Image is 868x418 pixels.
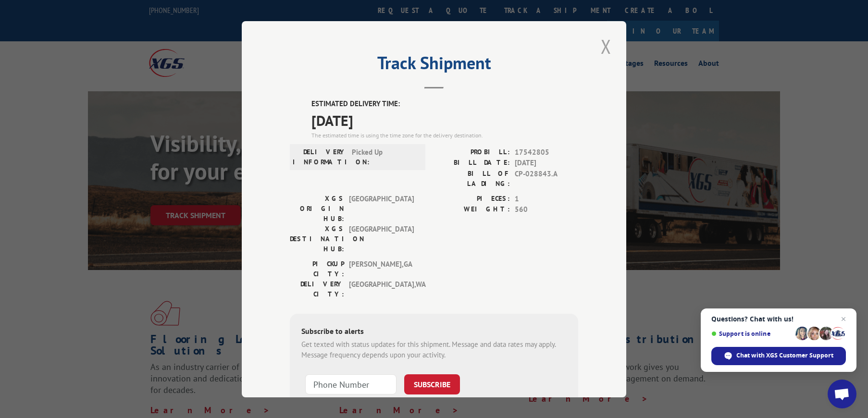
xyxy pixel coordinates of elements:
[349,279,414,299] span: [GEOGRAPHIC_DATA] , WA
[434,193,510,204] label: PIECES:
[301,325,567,339] div: Subscribe to alerts
[434,168,510,188] label: BILL OF LADING:
[290,56,578,74] h2: Track Shipment
[515,204,578,215] span: 560
[301,339,567,360] div: Get texted with status updates for this shipment. Message and data rates may apply. Message frequ...
[290,258,344,279] label: PICKUP CITY:
[515,158,578,169] span: [DATE]
[711,315,846,323] span: Questions? Chat with us!
[311,109,578,131] span: [DATE]
[434,147,510,158] label: PROBILL:
[349,258,414,279] span: [PERSON_NAME] , GA
[311,98,578,110] label: ESTIMATED DELIVERY TIME:
[515,193,578,204] span: 1
[711,347,846,365] span: Chat with XGS Customer Support
[515,168,578,188] span: CP-028843.A
[305,374,397,394] input: Phone Number
[293,147,347,167] label: DELIVERY INFORMATION:
[598,33,614,60] button: Close modal
[290,279,344,299] label: DELIVERY CITY:
[349,193,414,223] span: [GEOGRAPHIC_DATA]
[434,158,510,169] label: BILL DATE:
[349,223,414,254] span: [GEOGRAPHIC_DATA]
[711,330,792,337] span: Support is online
[404,374,460,394] button: SUBSCRIBE
[434,204,510,215] label: WEIGHT:
[515,147,578,158] span: 17542805
[290,193,344,223] label: XGS ORIGIN HUB:
[736,351,833,360] span: Chat with XGS Customer Support
[311,131,578,139] div: The estimated time is using the time zone for the delivery destination.
[828,380,856,408] a: Open chat
[290,223,344,254] label: XGS DESTINATION HUB:
[352,147,417,167] span: Picked Up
